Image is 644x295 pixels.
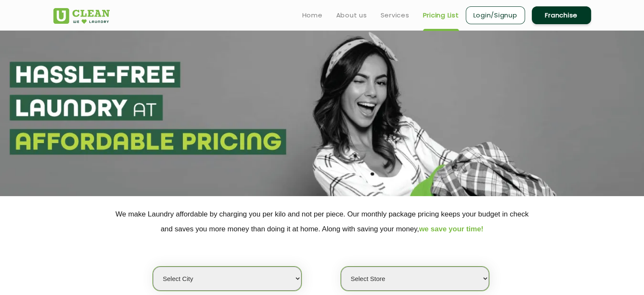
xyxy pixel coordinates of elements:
a: Franchise [532,6,591,24]
a: Services [381,10,409,20]
a: About us [336,10,367,20]
a: Pricing List [423,10,459,20]
p: We make Laundry affordable by charging you per kilo and not per piece. Our monthly package pricin... [53,207,591,236]
span: we save your time! [419,225,484,233]
a: Home [302,10,323,20]
img: UClean Laundry and Dry Cleaning [53,8,110,24]
a: Login/Signup [466,6,525,24]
